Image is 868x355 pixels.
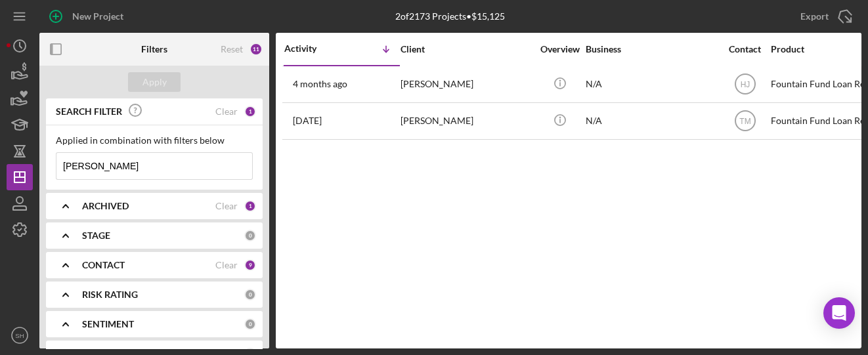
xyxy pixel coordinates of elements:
[56,135,253,146] div: Applied in combination with filters below
[142,72,167,92] div: Apply
[39,3,137,30] button: New Project
[244,200,256,212] div: 1
[586,67,717,102] div: N/A
[56,106,122,117] b: SEARCH FILTER
[284,43,342,54] div: Activity
[401,44,532,54] div: Client
[395,11,505,22] div: 2 of 2173 Projects • $15,125
[82,230,110,241] b: STAGE
[800,3,829,30] div: Export
[244,230,256,241] div: 0
[787,3,861,30] button: Export
[7,322,33,348] button: SH
[293,79,347,89] time: 2025-04-30 17:47
[720,44,770,54] div: Contact
[250,43,263,56] div: 11
[141,44,167,54] b: Filters
[401,67,532,102] div: [PERSON_NAME]
[215,201,238,211] div: Clear
[72,3,123,30] div: New Project
[293,115,322,126] time: 2024-11-13 15:55
[221,44,243,54] div: Reset
[82,201,129,211] b: ARCHIVED
[215,260,238,270] div: Clear
[401,104,532,138] div: [PERSON_NAME]
[82,319,134,329] b: SENTIMENT
[128,72,181,92] button: Apply
[586,104,717,138] div: N/A
[215,106,238,117] div: Clear
[740,80,750,89] text: HJ
[535,44,584,54] div: Overview
[586,44,717,54] div: Business
[244,289,256,301] div: 0
[244,106,256,117] div: 1
[244,318,256,330] div: 0
[823,297,855,329] div: Open Intercom Messenger
[739,117,750,126] text: TM
[244,259,256,271] div: 9
[82,289,138,300] b: RISK RATING
[82,260,125,270] b: CONTACT
[15,332,24,339] text: SH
